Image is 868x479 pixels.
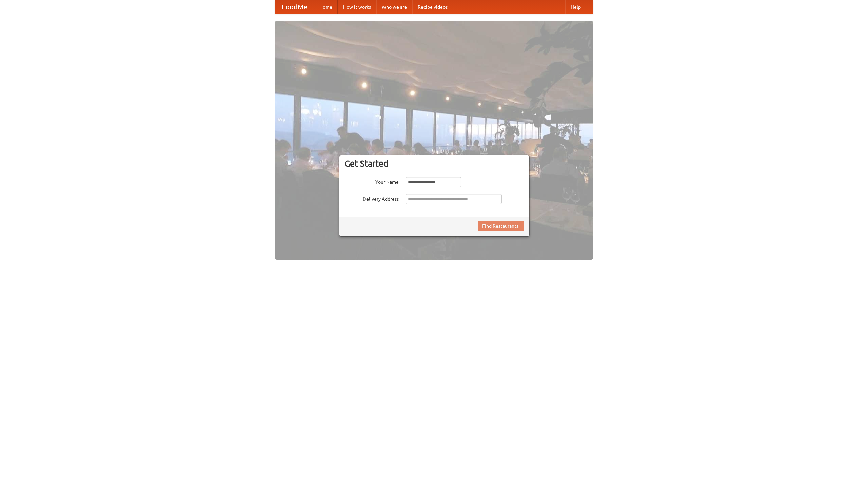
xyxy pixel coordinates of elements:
a: Help [565,0,586,14]
a: Who we are [376,0,412,14]
button: Find Restaurants! [478,221,524,231]
a: How it works [338,0,376,14]
a: FoodMe [275,0,314,14]
a: Home [314,0,338,14]
a: Recipe videos [412,0,453,14]
h3: Get Started [344,158,524,169]
label: Delivery Address [344,194,399,202]
label: Your Name [344,177,399,186]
